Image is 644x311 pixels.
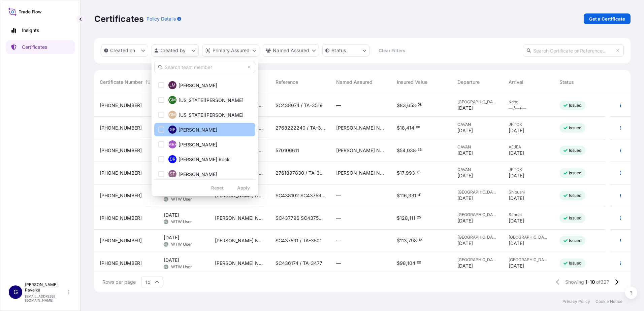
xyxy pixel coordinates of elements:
button: LM[PERSON_NAME] [154,78,255,92]
span: [PERSON_NAME] Rock [179,156,230,163]
button: DR[PERSON_NAME] Rock [154,152,255,166]
button: ST[PERSON_NAME] [154,167,255,181]
span: [PERSON_NAME] [179,171,217,178]
span: GM [169,97,176,103]
p: Apply [237,184,250,191]
button: Reset [206,182,229,193]
button: Apply [232,182,255,193]
span: [PERSON_NAME] [179,141,217,148]
span: [PERSON_NAME] [179,82,217,89]
button: GM[US_STATE][PERSON_NAME] [154,108,255,122]
span: GP [170,126,175,133]
span: LM [169,82,175,89]
button: GP[PERSON_NAME] [154,123,255,136]
div: createdBy Filter options [152,58,258,196]
div: Select Option [154,76,255,177]
span: MRP [168,141,177,148]
span: [US_STATE][PERSON_NAME] [179,97,244,104]
p: Reset [211,184,224,191]
button: GM[US_STATE][PERSON_NAME] [154,93,255,107]
span: [US_STATE][PERSON_NAME] [179,112,244,118]
input: Search team member [154,61,255,73]
span: ST [170,171,175,177]
span: DR [170,156,175,163]
span: [PERSON_NAME] [179,127,217,133]
span: GM [169,111,176,118]
button: MRP[PERSON_NAME] [154,138,255,151]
